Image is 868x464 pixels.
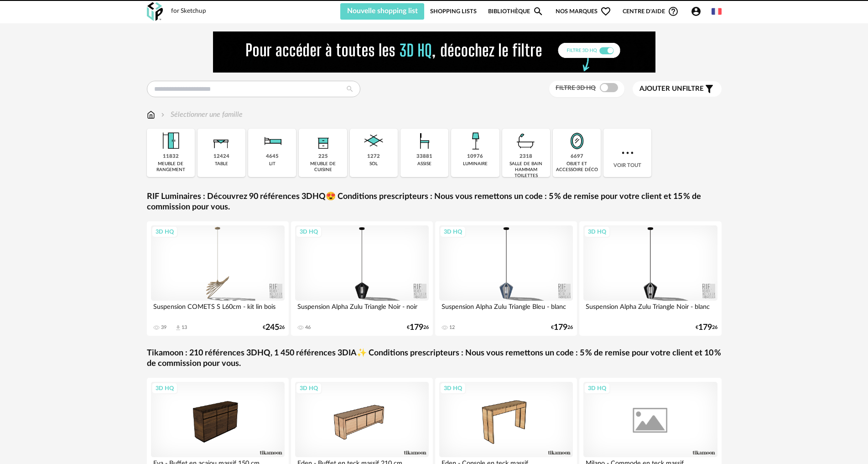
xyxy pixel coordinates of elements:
[311,129,335,153] img: Rangement.png
[412,129,437,153] img: Assise.png
[147,2,163,21] img: OXP
[163,153,179,160] div: 11832
[440,382,466,394] div: 3D HQ
[296,226,322,238] div: 3D HQ
[318,153,328,160] div: 225
[417,161,431,167] div: assise
[151,301,285,319] div: Suspension COMETS S L60cm - kit lin bois
[266,153,279,160] div: 4645
[551,324,573,331] div: € 26
[213,153,229,160] div: 12424
[347,7,418,15] span: Nouvelle shopping list
[367,153,380,160] div: 1272
[514,129,538,153] img: Salle%20de%20bain.png
[147,192,722,213] a: RIF Luminaires : Découvrez 90 références 3DHQ😍 Conditions prescripteurs : Nous vous remettons un ...
[150,161,192,173] div: meuble de rangement
[633,81,722,97] button: Ajouter unfiltre Filter icon
[209,129,234,153] img: Table.png
[704,83,715,94] span: Filter icon
[467,153,483,160] div: 10976
[571,153,583,160] div: 6697
[696,324,717,331] div: € 26
[265,324,279,331] span: 245
[301,161,344,173] div: meuble de cuisine
[435,221,577,336] a: 3D HQ Suspension Alpha Zulu Triangle Bleu - blanc 12 €17926
[340,3,425,20] button: Nouvelle shopping list
[260,129,285,153] img: Literie.png
[520,153,532,160] div: 2318
[161,324,166,331] div: 39
[159,109,243,120] div: Sélectionner une famille
[533,6,544,17] span: Magnify icon
[151,226,178,238] div: 3D HQ
[579,221,722,336] a: 3D HQ Suspension Alpha Zulu Triangle Noir - blanc €17926
[449,324,455,331] div: 12
[407,324,429,331] div: € 26
[712,6,722,16] img: fr
[439,301,573,319] div: Suspension Alpha Zulu Triangle Bleu - blanc
[556,161,598,173] div: objet et accessoire déco
[603,129,651,177] div: Voir tout
[158,129,183,153] img: Meuble%20de%20rangement.png
[554,324,567,331] span: 179
[556,85,596,91] span: Filtre 3D HQ
[556,3,611,20] span: Nos marques
[639,84,704,94] span: filtre
[147,109,155,120] img: svg+xml;base64,PHN2ZyB3aWR0aD0iMTYiIGhlaWdodD0iMTciIHZpZXdCb3g9IjAgMCAxNiAxNyIgZmlsbD0ibm9uZSIgeG...
[430,3,477,20] a: Shopping Lists
[505,161,547,179] div: salle de bain hammam toilettes
[361,129,386,153] img: Sol.png
[584,226,610,238] div: 3D HQ
[410,324,423,331] span: 179
[151,382,178,394] div: 3D HQ
[623,6,679,17] span: Centre d'aideHelp Circle Outline icon
[171,7,206,16] div: for Sketchup
[488,3,544,20] a: BibliothèqueMagnify icon
[463,161,488,167] div: luminaire
[159,109,166,120] img: svg+xml;base64,PHN2ZyB3aWR0aD0iMTYiIGhlaWdodD0iMTYiIHZpZXdCb3g9IjAgMCAxNiAxNiIgZmlsbD0ibm9uZSIgeG...
[175,324,182,331] span: Download icon
[263,324,285,331] div: € 26
[691,6,702,17] span: Account Circle icon
[698,324,712,331] span: 179
[213,31,655,73] img: FILTRE%20HQ%20NEW_V1%20(4).gif
[369,161,378,167] div: sol
[691,6,706,17] span: Account Circle icon
[147,348,722,370] a: Tikamoon : 210 références 3DHQ, 1 450 références 3DIA✨ Conditions prescripteurs : Nous vous remet...
[295,301,429,319] div: Suspension Alpha Zulu Triangle Noir - noir
[565,129,589,153] img: Miroir.png
[440,226,466,238] div: 3D HQ
[600,6,611,17] span: Heart Outline icon
[668,6,679,17] span: Help Circle Outline icon
[639,85,682,92] span: Ajouter un
[215,161,228,167] div: table
[583,301,717,319] div: Suspension Alpha Zulu Triangle Noir - blanc
[296,382,322,394] div: 3D HQ
[584,382,610,394] div: 3D HQ
[305,324,311,331] div: 46
[416,153,432,160] div: 33881
[463,129,488,153] img: Luminaire.png
[619,145,636,161] img: more.7b13dc1.svg
[269,161,275,167] div: lit
[147,221,289,336] a: 3D HQ Suspension COMETS S L60cm - kit lin bois 39 Download icon 13 €24526
[291,221,433,336] a: 3D HQ Suspension Alpha Zulu Triangle Noir - noir 46 €17926
[182,324,187,331] div: 13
